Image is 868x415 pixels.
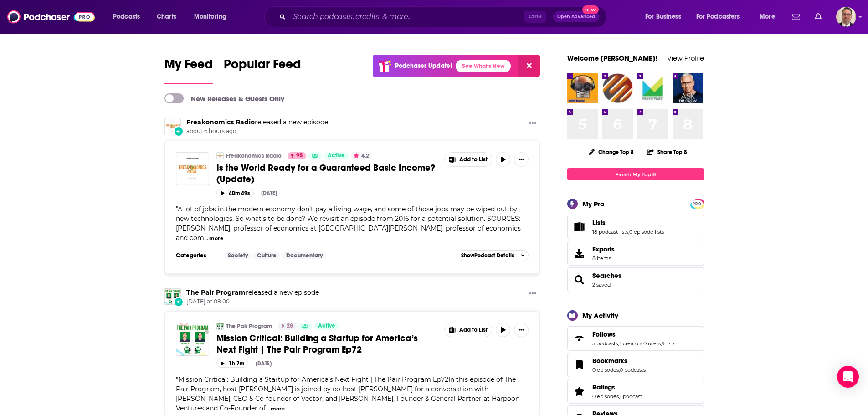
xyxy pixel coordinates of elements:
a: Bookmarks [570,359,589,371]
a: 0 episodes [592,393,619,400]
a: 95 [288,152,306,159]
a: Ratings [592,383,642,391]
a: Exports [567,241,704,266]
a: 9 lists [662,340,675,347]
div: Search podcasts, credits, & more... [273,6,616,27]
a: Finish My Top 8 [567,168,704,180]
span: Add to List [459,156,488,163]
span: , [661,340,662,347]
span: Ratings [567,379,704,404]
span: ... [204,234,208,242]
a: The Pair Program [226,323,272,330]
span: Active [318,322,335,331]
span: More [760,10,775,23]
a: The Pair Program [164,288,181,305]
h3: released a new episode [186,118,328,127]
span: 28 [287,322,293,331]
a: Show notifications dropdown [811,9,825,25]
div: My Pro [582,200,605,208]
span: , [618,340,619,347]
span: Podcasts [113,10,140,23]
a: Ratings [570,385,589,398]
span: 8 items [592,255,615,261]
input: Search podcasts, credits, & more... [289,10,524,24]
span: ... [266,404,270,412]
a: Lists [592,219,664,227]
button: Show More Button [514,152,529,167]
h3: Categories [176,252,217,259]
a: Mission Critical: Building a Startup for America’s Next Fight | The Pair Program Ep72 [176,323,209,356]
img: The Pair Program [216,323,224,330]
span: Popular Feed [224,56,301,77]
button: Show More Button [525,288,540,300]
button: 40m 49s [216,189,254,197]
h3: released a new episode [186,288,319,297]
span: Ctrl K [524,11,546,23]
img: Is the World Ready for a Guaranteed Basic Income? (Update) [176,152,209,185]
span: , [642,340,643,347]
div: [DATE] [261,190,277,196]
button: more [271,405,285,413]
a: The Pair Program [186,288,246,297]
img: User Profile [836,7,856,27]
a: Society [224,252,252,259]
a: 3 creators [619,340,642,347]
span: Exports [570,247,589,260]
button: open menu [107,10,152,24]
button: 4.2 [351,152,372,159]
a: PRO [692,200,703,207]
span: For Podcasters [696,10,740,23]
button: Show profile menu [836,7,856,27]
button: Share Top 8 [647,143,688,161]
button: Open AdvancedNew [553,11,599,22]
a: 18 podcast lists [592,229,628,235]
img: Marketplace [637,73,668,103]
button: open menu [753,10,786,24]
span: [DATE] at 08:00 [186,298,319,306]
button: open menu [639,10,693,24]
button: Show More Button [525,118,540,129]
div: New Episode [174,126,184,136]
span: Mission Critical: Building a Startup for America’s Next Fight | The Pair Program Ep72In this epis... [176,375,519,412]
span: Searches [567,267,704,292]
a: Freakonomics Radio [216,152,224,159]
span: Show Podcast Details [461,252,514,259]
span: , [619,393,620,400]
a: 0 episodes [592,367,619,373]
a: Mission Critical: Building a Startup for America’s Next Fight | The Pair Program Ep72 [216,333,438,355]
a: 28 [278,323,297,330]
a: Popular Feed [224,56,301,84]
img: Reel Pod News Cast™ with Levon Putney [567,73,598,103]
button: 1h 7m [216,359,248,368]
a: Searches [570,273,589,286]
a: Lists [570,220,589,233]
a: Bookmarks [592,357,646,365]
span: PRO [692,200,703,207]
a: Documentary [282,252,326,259]
span: 95 [296,151,303,160]
button: open menu [188,10,238,24]
span: " [176,375,519,412]
span: , [619,367,620,373]
a: Active [314,323,339,330]
span: about 6 hours ago [186,128,328,135]
a: 1 podcast [620,393,642,400]
a: Freakonomics Radio [164,118,181,134]
a: Podchaser - Follow, Share and Rate Podcasts [7,8,95,26]
a: Charts [151,10,182,24]
div: [DATE] [256,360,272,367]
button: Show More Button [514,323,529,337]
a: My Feed [164,56,213,84]
div: My Activity [582,311,618,320]
a: View Profile [667,54,704,62]
button: Change Top 8 [583,146,640,158]
a: Ask Dr. Drew [673,73,703,103]
a: Searches [592,272,621,280]
a: Rare Earth Exchanges [602,73,633,103]
button: Show More Button [445,323,492,337]
a: Show notifications dropdown [788,9,804,25]
a: Follows [570,332,589,345]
